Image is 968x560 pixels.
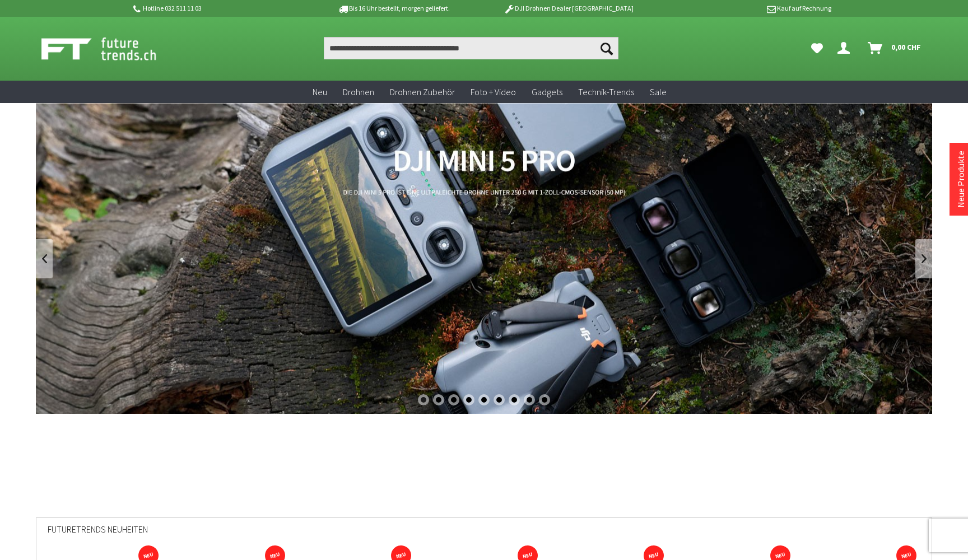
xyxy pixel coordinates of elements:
[418,394,429,405] div: 1
[335,81,382,104] a: Drohnen
[863,37,927,59] a: Warenkorb
[524,81,570,104] a: Gadgets
[343,86,374,97] span: Drohnen
[36,103,932,414] a: DJI Mini 5 Pro
[833,37,859,59] a: Dein Konto
[578,86,634,97] span: Technik-Trends
[532,86,562,97] span: Gadgets
[324,37,618,59] input: Produkt, Marke, Kategorie, EAN, Artikelnummer…
[656,2,831,15] p: Kauf auf Rechnung
[313,86,327,97] span: Neu
[509,394,520,405] div: 7
[305,81,335,104] a: Neu
[478,394,490,405] div: 5
[390,86,455,97] span: Drohnen Zubehör
[539,394,550,405] div: 9
[955,151,966,208] a: Neue Produkte
[524,394,535,405] div: 8
[306,2,481,15] p: Bis 16 Uhr bestellt, morgen geliefert.
[471,86,516,97] span: Foto + Video
[131,2,306,15] p: Hotline 032 511 11 03
[382,81,463,104] a: Drohnen Zubehör
[463,394,474,405] div: 4
[433,394,444,405] div: 2
[481,2,656,15] p: DJI Drohnen Dealer [GEOGRAPHIC_DATA]
[48,518,920,549] div: Futuretrends Neuheiten
[891,38,921,56] span: 0,00 CHF
[642,81,674,104] a: Sale
[41,35,181,63] img: Shop Futuretrends - zur Startseite wechseln
[806,37,829,59] a: Meine Favoriten
[650,86,667,97] span: Sale
[448,394,459,405] div: 3
[463,81,524,104] a: Foto + Video
[494,394,505,405] div: 6
[595,37,618,59] button: Suchen
[570,81,642,104] a: Technik-Trends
